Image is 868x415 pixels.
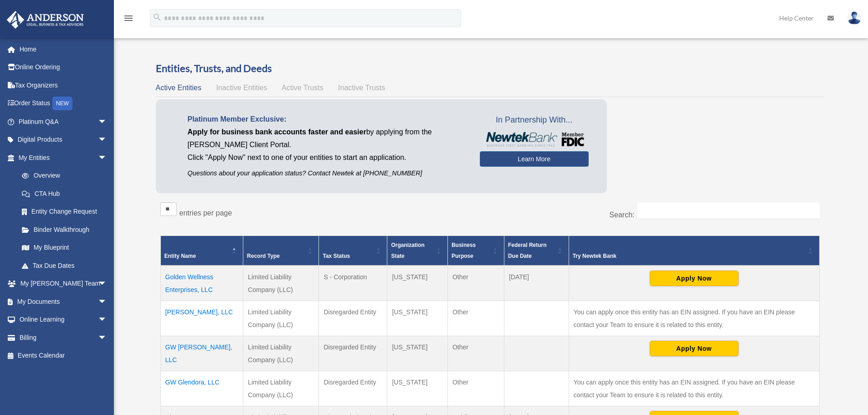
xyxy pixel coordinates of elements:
a: My Documentsarrow_drop_down [6,292,121,311]
td: Golden Wellness Enterprises, LLC [160,266,243,301]
th: Record Type: Activate to sort [243,236,319,266]
span: arrow_drop_down [98,275,116,293]
p: Click "Apply Now" next to one of your entities to start an application. [188,151,466,164]
span: Inactive Entities [216,84,267,92]
label: Search: [609,211,634,219]
td: S - Corporation [319,266,387,301]
td: Other [447,266,504,301]
td: Limited Liability Company (LLC) [243,301,319,336]
td: Disregarded Entity [319,371,387,406]
span: Active Entities [156,84,201,92]
td: [US_STATE] [387,301,447,336]
td: Limited Liability Company (LLC) [243,266,319,301]
td: Disregarded Entity [319,301,387,336]
span: Federal Return Due Date [508,242,547,259]
td: [DATE] [504,266,569,301]
a: Learn More [480,151,589,167]
th: Try Newtek Bank : Activate to sort [569,236,819,266]
a: My Blueprint [13,239,116,257]
td: Other [447,371,504,406]
button: Apply Now [650,271,739,286]
p: Platinum Member Exclusive: [188,113,466,126]
a: Platinum Q&Aarrow_drop_down [6,113,121,131]
a: CTA Hub [13,184,116,203]
td: Other [447,336,504,371]
span: Business Purpose [452,242,476,259]
a: Binder Walkthrough [13,220,116,239]
i: search [152,12,162,22]
td: Limited Liability Company (LLC) [243,336,319,371]
td: Other [447,301,504,336]
span: Tax Status [323,253,350,259]
a: menu [123,16,134,24]
a: Digital Productsarrow_drop_down [6,131,121,149]
a: My [PERSON_NAME] Teamarrow_drop_down [6,275,121,293]
label: entries per page [180,209,232,217]
span: Active Trusts [282,84,324,92]
img: Anderson Advisors Platinum Portal [4,11,87,29]
td: You can apply once this entity has an EIN assigned. If you have an EIN please contact your Team t... [569,371,819,406]
span: arrow_drop_down [98,292,116,311]
td: [US_STATE] [387,266,447,301]
td: [US_STATE] [387,336,447,371]
a: Home [6,40,121,58]
td: GW Glendora, LLC [160,371,243,406]
span: arrow_drop_down [98,311,116,329]
a: Tax Organizers [6,76,121,94]
th: Entity Name: Activate to invert sorting [160,236,243,266]
a: My Entitiesarrow_drop_down [6,149,116,167]
h3: Entities, Trusts, and Deeds [156,61,824,76]
td: Limited Liability Company (LLC) [243,371,319,406]
p: Questions about your application status? Contact Newtek at [PHONE_NUMBER] [188,168,466,179]
th: Tax Status: Activate to sort [319,236,387,266]
td: You can apply once this entity has an EIN assigned. If you have an EIN please contact your Team t... [569,301,819,336]
a: Online Learningarrow_drop_down [6,311,121,329]
span: Entity Name [164,253,196,259]
img: NewtekBankLogoSM.png [484,132,584,147]
td: [PERSON_NAME], LLC [160,301,243,336]
button: Apply Now [650,341,739,356]
td: GW [PERSON_NAME], LLC [160,336,243,371]
a: Order StatusNEW [6,94,121,113]
span: Record Type [247,253,280,259]
span: In Partnership With... [480,113,589,128]
th: Business Purpose: Activate to sort [447,236,504,266]
a: Online Ordering [6,58,121,77]
a: Billingarrow_drop_down [6,328,121,347]
a: Events Calendar [6,347,121,365]
a: Overview [13,167,112,185]
span: Organization State [391,242,424,259]
div: NEW [52,97,72,110]
a: Tax Due Dates [13,256,116,275]
div: Try Newtek Bank [573,251,806,261]
th: Federal Return Due Date: Activate to sort [504,236,569,266]
span: arrow_drop_down [98,113,116,131]
i: menu [123,13,134,24]
span: arrow_drop_down [98,149,116,167]
td: [US_STATE] [387,371,447,406]
span: arrow_drop_down [98,131,116,149]
a: Entity Change Request [13,203,116,221]
th: Organization State: Activate to sort [387,236,447,266]
img: User Pic [847,11,861,25]
span: arrow_drop_down [98,328,116,347]
span: Apply for business bank accounts faster and easier [188,128,366,136]
span: Inactive Trusts [338,84,385,92]
td: Disregarded Entity [319,336,387,371]
p: by applying from the [PERSON_NAME] Client Portal. [188,126,466,151]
